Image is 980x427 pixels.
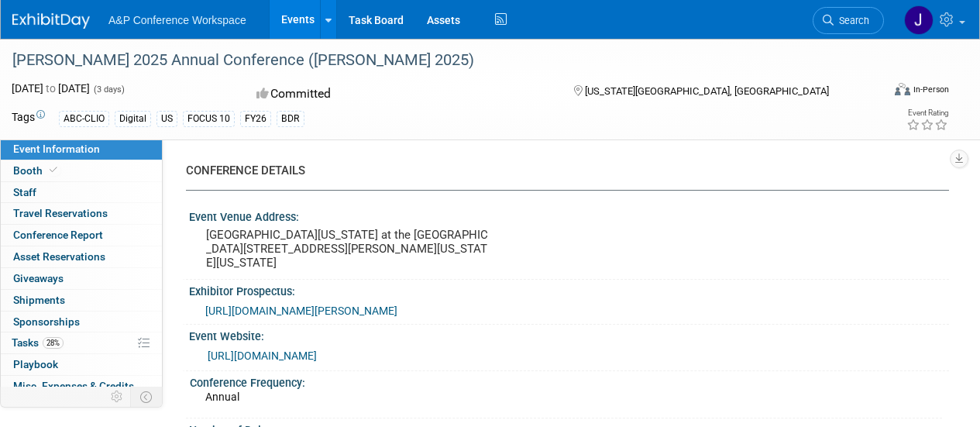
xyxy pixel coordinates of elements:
[13,164,60,177] span: Booth
[812,81,949,104] div: Event Format
[156,111,177,127] div: US
[12,13,90,29] img: ExhibitDay
[13,272,64,284] span: Giveaways
[1,139,162,160] a: Event Information
[13,229,103,241] span: Conference Report
[1,376,162,397] a: Misc. Expenses & Credits
[189,280,949,299] div: Exhibitor Prospectus:
[1,332,162,353] a: Tasks28%
[12,82,90,95] span: [DATE] [DATE]
[904,5,934,35] img: Jessica Gribble
[13,186,36,198] span: Staff
[13,143,100,155] span: Event Information
[104,387,131,407] td: Personalize Event Tab Strip
[813,7,884,34] a: Search
[92,84,125,95] span: (3 days)
[1,203,162,224] a: Travel Reservations
[43,82,58,95] span: to
[115,111,151,127] div: Digital
[43,337,64,349] span: 28%
[206,228,489,270] pre: [GEOGRAPHIC_DATA][US_STATE] at the [GEOGRAPHIC_DATA][STREET_ADDRESS][PERSON_NAME][US_STATE][US_ST...
[131,387,163,407] td: Toggle Event Tabs
[12,336,64,349] span: Tasks
[277,111,304,127] div: BDR
[240,111,271,127] div: FY26
[834,15,869,26] span: Search
[252,81,548,108] div: Committed
[108,14,246,26] span: A&P Conference Workspace
[59,111,109,127] div: ABC-CLIO
[1,182,162,203] a: Staff
[13,380,134,392] span: Misc. Expenses & Credits
[1,160,162,181] a: Booth
[190,371,942,391] div: Conference Frequency:
[906,109,948,117] div: Event Rating
[1,312,162,332] a: Sponsorships
[13,207,108,219] span: Travel Reservations
[13,250,105,263] span: Asset Reservations
[1,354,162,375] a: Playbook
[205,305,397,317] a: [URL][DOMAIN_NAME][PERSON_NAME]
[13,315,80,328] span: Sponsorships
[13,358,58,370] span: Playbook
[913,84,949,95] div: In-Person
[208,350,317,362] a: [URL][DOMAIN_NAME]
[1,268,162,289] a: Giveaways
[585,85,829,97] span: [US_STATE][GEOGRAPHIC_DATA], [GEOGRAPHIC_DATA]
[7,46,869,74] div: [PERSON_NAME] 2025 Annual Conference ([PERSON_NAME] 2025)
[1,290,162,311] a: Shipments
[189,205,949,225] div: Event Venue Address:
[186,163,937,179] div: CONFERENCE DETAILS
[1,225,162,246] a: Conference Report
[895,83,910,95] img: Format-Inperson.png
[205,391,239,403] span: Annual
[12,109,45,127] td: Tags
[1,246,162,267] a: Asset Reservations
[50,166,57,174] i: Booth reservation complete
[189,325,949,344] div: Event Website:
[183,111,235,127] div: FOCUS 10
[13,294,65,306] span: Shipments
